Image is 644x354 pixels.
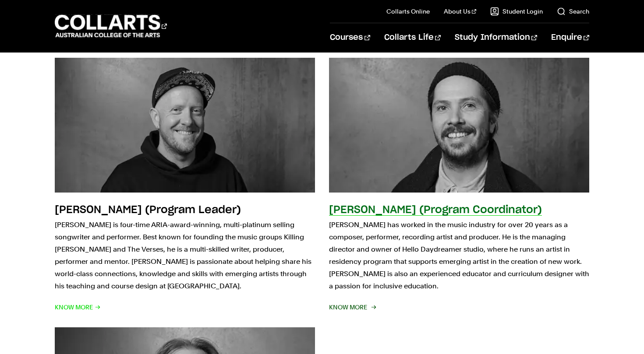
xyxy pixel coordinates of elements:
[55,58,315,313] a: [PERSON_NAME] (Program Leader) [PERSON_NAME] is four-time ARIA-award-winning, multi-platinum sell...
[329,58,589,313] a: [PERSON_NAME] (Program Coordinator) [PERSON_NAME] has worked in the music industry for over 20 ye...
[329,205,542,215] h2: [PERSON_NAME] (Program Coordinator)
[490,7,543,16] a: Student Login
[329,219,589,292] p: [PERSON_NAME] has worked in the music industry for over 20 years as a composer, performer, record...
[455,23,537,52] a: Study Information
[55,219,315,292] p: [PERSON_NAME] is four-time ARIA-award-winning, multi-platinum selling songwriter and performer. B...
[551,23,589,52] a: Enquire
[386,7,430,16] a: Collarts Online
[55,301,101,313] span: Know More
[384,23,441,52] a: Collarts Life
[329,301,375,313] span: Know More
[330,23,370,52] a: Courses
[557,7,589,16] a: Search
[444,7,476,16] a: About Us
[55,205,241,215] h2: [PERSON_NAME] (Program Leader)
[55,14,167,39] div: Go to homepage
